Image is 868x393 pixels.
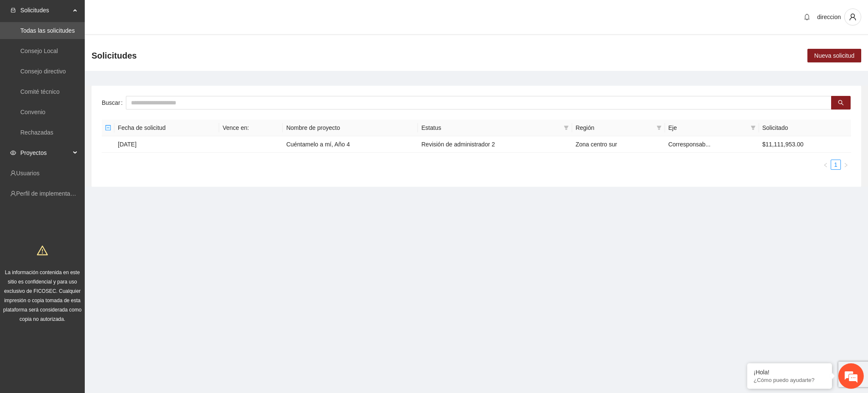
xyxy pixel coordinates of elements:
a: Usuarios [16,170,39,177]
a: Rechazadas [20,129,53,136]
label: Buscar [102,96,126,109]
span: Solicitudes [20,2,70,19]
span: user [845,13,861,21]
span: eye [10,150,16,156]
button: bell [800,10,814,24]
li: 1 [831,160,841,170]
span: filter [562,121,570,134]
span: Proyectos [20,144,70,161]
button: left [821,160,831,170]
span: filter [749,121,757,134]
span: direccion [817,14,841,20]
span: filter [655,121,663,134]
button: user [844,8,861,25]
span: Solicitudes [92,49,137,62]
span: filter [657,125,662,130]
span: inbox [10,7,16,13]
td: Zona centro sur [572,136,665,153]
span: Estatus [421,123,560,132]
span: filter [751,125,756,130]
a: Comité técnico [20,88,60,95]
td: [DATE] [114,136,219,153]
button: right [841,160,851,170]
span: left [823,163,828,168]
button: search [831,96,851,109]
li: Next Page [841,160,851,170]
th: Nombre de proyecto [283,120,418,136]
div: ¡Hola! [754,369,826,376]
span: bell [801,14,813,20]
span: minus-square [105,125,111,131]
span: La información contenida en este sitio es confidencial y para uso exclusivo de FICOSEC. Cualquier... [3,269,82,322]
span: Nueva solicitud [814,51,854,60]
span: right [843,163,849,168]
th: Vence en: [219,120,283,136]
span: Región [576,123,653,132]
span: Eje [668,123,747,132]
td: Cuéntamelo a mí, Año 4 [283,136,418,153]
button: Nueva solicitud [807,49,861,62]
a: Perfil de implementadora [16,190,82,197]
a: Consejo Local [20,48,58,54]
a: Convenio [20,109,45,115]
th: Solicitado [759,120,851,136]
li: Previous Page [821,160,831,170]
td: $11,111,953.00 [759,136,851,153]
span: search [838,100,844,107]
a: Consejo directivo [20,68,66,75]
a: 1 [831,160,840,169]
a: Todas las solicitudes [20,27,75,34]
span: warning [37,245,48,256]
span: Corresponsab... [668,141,711,148]
th: Fecha de solicitud [114,120,219,136]
p: ¿Cómo puedo ayudarte? [754,377,826,383]
span: filter [564,125,569,130]
td: Revisión de administrador 2 [418,136,572,153]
